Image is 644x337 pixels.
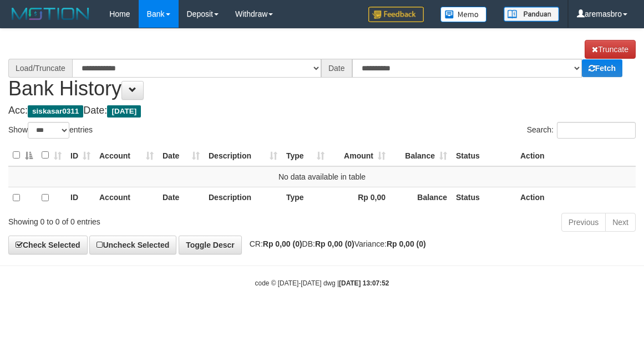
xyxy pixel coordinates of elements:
[8,166,636,187] td: No data available in table
[204,187,282,208] th: Description
[204,145,282,166] th: Description: activate to sort column ascending
[8,212,260,227] div: Showing 0 to 0 of 0 entries
[339,279,389,287] strong: [DATE] 13:07:52
[263,239,302,248] strong: Rp 0,00 (0)
[329,187,390,208] th: Rp 0,00
[8,40,636,100] h1: Bank History
[37,145,66,166] th: : activate to sort column ascending
[321,59,352,78] div: Date
[504,7,559,22] img: panduan.png
[255,279,389,287] small: code © [DATE]-[DATE] dwg |
[66,145,95,166] th: ID: activate to sort column ascending
[368,7,424,22] img: Feedback.jpg
[516,145,636,166] th: Action
[582,59,622,77] a: Fetch
[329,145,390,166] th: Amount: activate to sort column ascending
[605,213,636,232] a: Next
[244,239,426,248] span: CR: DB: Variance:
[282,187,329,208] th: Type
[440,7,487,22] img: Button%20Memo.svg
[66,187,95,208] th: ID
[107,105,141,118] span: [DATE]
[390,145,452,166] th: Balance: activate to sort column ascending
[315,239,354,248] strong: Rp 0,00 (0)
[8,236,88,254] a: Check Selected
[8,145,37,166] th: : activate to sort column descending
[557,122,636,139] input: Search:
[527,122,636,139] label: Search:
[95,145,158,166] th: Account: activate to sort column ascending
[8,105,636,116] h4: Acc: Date:
[452,187,516,208] th: Status
[387,239,426,248] strong: Rp 0,00 (0)
[89,236,176,254] a: Uncheck Selected
[158,187,204,208] th: Date
[390,187,452,208] th: Balance
[452,145,516,166] th: Status
[28,105,83,118] span: siskasar0311
[158,145,204,166] th: Date: activate to sort column ascending
[28,122,69,139] select: Showentries
[561,213,606,232] a: Previous
[179,236,242,254] a: Toggle Descr
[95,187,158,208] th: Account
[282,145,329,166] th: Type: activate to sort column ascending
[8,6,93,22] img: MOTION_logo.png
[8,122,93,139] label: Show entries
[585,40,636,59] a: Truncate
[516,187,636,208] th: Action
[8,59,72,78] div: Load/Truncate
